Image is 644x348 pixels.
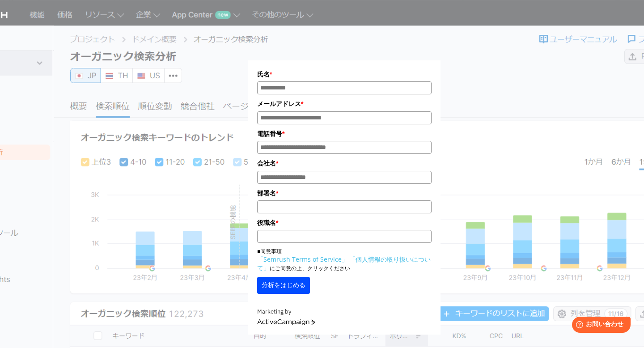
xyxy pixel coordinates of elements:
[257,307,432,317] div: Marketing by
[257,255,348,263] a: 「Semrush Terms of Service」
[257,255,431,272] a: 「個人情報の取り扱いについて」
[257,277,310,294] button: 分析をはじめる
[257,188,432,198] label: 部署名
[257,158,432,168] label: 会社名
[257,247,432,272] p: ■同意事項 にご同意の上、クリックください
[257,99,432,109] label: メールアドレス
[257,129,432,139] label: 電話番号
[564,313,634,338] iframe: Help widget launcher
[257,218,432,228] label: 役職名
[257,69,432,79] label: 氏名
